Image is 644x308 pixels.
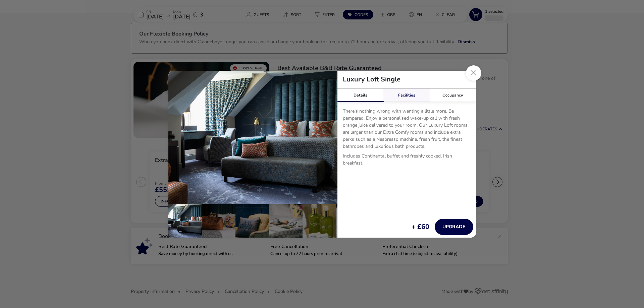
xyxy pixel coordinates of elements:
p: There’s nothing wrong with wanting a little more. Be pampered. Enjoy a personalised wake-up call ... [343,108,471,152]
button: Close dialog [466,65,481,81]
img: fc66f50458867a4ff90386beeea730469a721b530d40e2a70f6e2d7426766345 [168,71,337,204]
button: Upgrade [435,219,473,235]
div: details [168,71,476,238]
div: Facilities [383,88,430,102]
div: Occupancy [430,88,476,102]
div: Details [337,88,384,102]
h2: Luxury Loft Single [337,76,406,83]
p: Includes Continental buffet and freshly cooked, Irish breakfast. [343,152,471,169]
span: Upgrade [442,224,465,229]
div: + £60 [412,224,429,230]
